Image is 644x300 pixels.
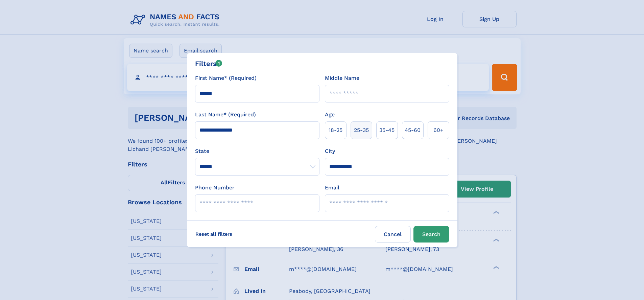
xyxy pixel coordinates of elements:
[325,74,359,82] label: Middle Name
[195,111,256,119] label: Last Name* (Required)
[405,126,421,134] span: 45‑60
[195,74,257,82] label: First Name* (Required)
[375,226,411,243] label: Cancel
[191,226,237,242] label: Reset all filters
[325,184,339,192] label: Email
[195,147,319,155] label: State
[433,126,444,134] span: 60+
[325,147,335,155] label: City
[379,126,395,134] span: 35‑45
[195,184,235,192] label: Phone Number
[413,226,449,243] button: Search
[325,111,335,119] label: Age
[354,126,369,134] span: 25‑35
[195,59,222,69] div: Filters
[329,126,342,134] span: 18‑25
